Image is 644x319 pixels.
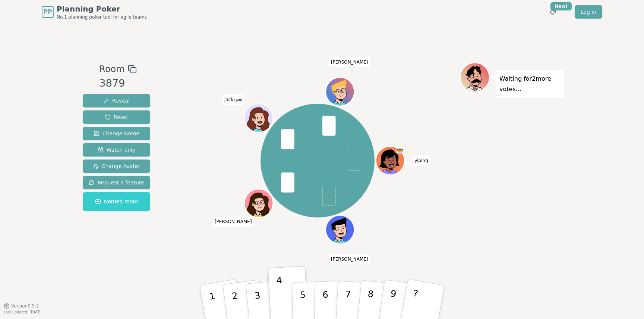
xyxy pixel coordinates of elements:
[233,99,242,102] span: (you)
[42,4,147,20] a: PPPlanning PokerNo.1 planning poker tool for agile teams
[83,192,150,211] button: Named room
[105,113,128,121] span: Reset
[43,7,52,16] span: PP
[83,127,150,140] button: Change Name
[94,130,139,137] span: Change Name
[99,76,136,91] div: 3879
[98,146,136,154] span: Watch only
[546,5,560,19] button: New!
[222,94,244,105] span: Click to change your name
[4,310,42,314] span: Last updated: [DATE]
[93,162,141,170] span: Change Avatar
[83,94,150,107] button: Reveal
[83,110,150,124] button: Reset
[329,254,370,264] span: Click to change your name
[83,159,150,173] button: Change Avatar
[89,179,144,186] span: Request a feature
[83,176,150,189] button: Request a feature
[99,62,124,76] span: Room
[396,147,403,154] span: yiping is the host
[575,5,602,19] a: Log in
[413,155,430,166] span: Click to change your name
[499,74,561,94] p: Waiting for 2 more votes...
[103,97,130,104] span: Reveal
[276,275,284,316] p: 4
[95,198,138,205] span: Named room
[245,104,272,131] button: Click to change your avatar
[57,4,147,14] span: Planning Poker
[329,57,370,67] span: Click to change your name
[213,216,254,227] span: Click to change your name
[83,143,150,157] button: Watch only
[57,14,147,20] span: No.1 planning poker tool for agile teams
[11,303,39,309] span: Version 0.9.2
[4,303,39,309] button: Version0.9.2
[550,2,572,10] div: New!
